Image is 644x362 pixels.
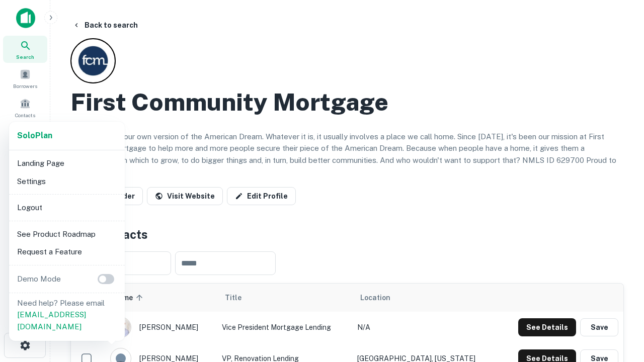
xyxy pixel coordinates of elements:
a: [EMAIL_ADDRESS][DOMAIN_NAME] [17,310,86,331]
strong: Solo Plan [17,131,52,140]
p: Demo Mode [13,273,65,285]
p: Need help? Please email [17,297,117,333]
a: SoloPlan [17,130,52,142]
li: See Product Roadmap [13,225,121,243]
li: Request a Feature [13,243,121,261]
iframe: Chat Widget [594,249,644,298]
li: Settings [13,172,121,191]
li: Landing Page [13,154,121,172]
li: Logout [13,199,121,217]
